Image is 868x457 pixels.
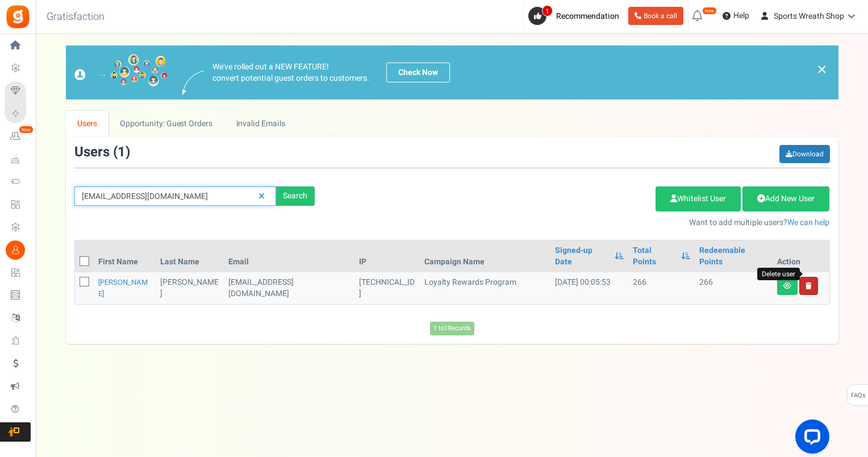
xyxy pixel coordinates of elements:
[74,186,276,206] input: Search by email or name
[94,240,156,272] th: First Name
[354,272,420,304] td: [TECHNICAL_ID]
[731,10,749,22] span: Help
[182,70,204,95] img: images
[34,6,117,28] h3: Gratisfaction
[773,240,829,272] th: Action
[156,272,223,304] td: [PERSON_NAME]
[224,272,354,304] td: customer
[66,111,109,136] a: Users
[695,272,773,304] td: 266
[74,54,168,91] img: images
[699,245,768,268] a: Redeemable Points
[108,111,224,136] a: Opportunity: Guest Orders
[817,63,827,76] a: ×
[633,245,675,268] a: Total Points
[850,385,866,406] span: FAQs
[212,61,369,84] p: We've rolled out a NEW FEATURE! convert potential guest orders to customers.
[98,277,148,299] a: [PERSON_NAME]
[542,5,553,16] span: 1
[156,240,223,272] th: Last Name
[354,240,420,272] th: IP
[628,272,694,304] td: 266
[224,111,297,136] a: Invalid Emails
[787,217,829,228] a: We can help
[656,186,741,211] a: Whitelist User
[556,10,619,22] span: Recommendation
[386,63,450,82] a: Check Now
[628,7,683,25] a: Book a call
[118,142,126,162] span: 1
[779,145,830,163] a: Download
[702,7,717,15] em: New
[757,268,800,281] div: Delete user
[5,4,31,30] img: Gratisfaction
[783,282,791,289] i: View details
[253,186,270,206] a: Reset
[224,240,354,272] th: Email
[528,7,624,25] a: 1 Recommendation
[550,272,629,304] td: [DATE] 00:05:53
[555,245,610,268] a: Signed-up Date
[19,126,34,134] em: New
[74,145,130,160] h3: Users ( )
[276,186,315,206] div: Search
[420,240,550,272] th: Campaign Name
[799,277,818,295] a: Delete user
[774,10,844,22] span: Sports Wreath Shop
[742,186,829,211] a: Add New User
[420,272,550,304] td: Loyalty Rewards Program
[332,217,830,228] p: Want to add multiple users?
[718,7,754,25] a: Help
[5,127,31,146] a: New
